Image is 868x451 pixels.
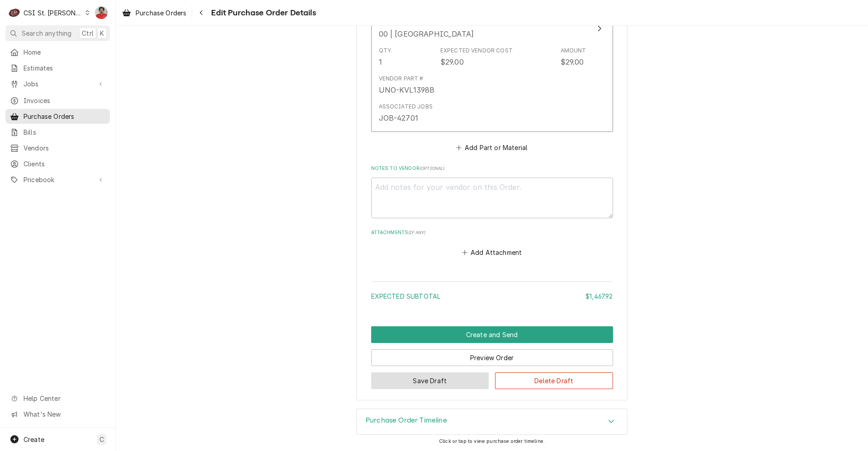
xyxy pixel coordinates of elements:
div: UNO-KVL1398B [379,85,435,95]
h3: Purchase Order Timeline [366,416,447,425]
button: Add Part or Material [454,141,529,154]
a: Clients [5,156,110,171]
a: Go to Help Center [5,391,110,406]
div: 1 [379,56,382,67]
span: What's New [24,409,104,419]
a: Bills [5,125,110,140]
div: CSI St. [PERSON_NAME] [24,8,82,18]
button: Navigate back [194,5,208,20]
span: Home [24,47,105,57]
span: Bills [24,127,105,137]
button: Accordion Details Expand Trigger [357,409,627,434]
span: Edit Purchase Order Details [208,7,316,19]
div: Amount Summary [371,278,613,307]
div: Associated Jobs [379,103,433,111]
div: Nicholas Faubert's Avatar [95,6,108,19]
button: Create and Send [371,326,613,343]
div: $29.00 [440,56,464,67]
button: Preview Order [371,349,613,366]
a: Purchase Orders [5,109,110,124]
span: ( optional ) [420,166,445,171]
div: JOB-42701 [379,113,418,123]
span: Ctrl [82,28,94,38]
span: ( if any ) [408,230,425,235]
div: $29.00 [561,56,584,67]
a: Vendors [5,141,110,155]
div: Amount [561,47,586,55]
button: Delete Draft [495,372,613,389]
span: Search anything [22,28,71,38]
span: Click or tap to view purchase order timeline. [439,438,545,444]
div: Expected Subtotal [371,291,613,301]
a: Estimates [5,61,110,75]
button: Save Draft [371,372,489,389]
div: Notes to Vendor [371,165,613,218]
div: Button Group Row [371,366,613,389]
span: Invoices [24,96,105,105]
span: Help Center [24,394,104,403]
a: Go to Pricebook [5,172,110,187]
span: Vendors [24,143,105,153]
button: Add Attachment [460,246,524,259]
div: Accordion Header [357,409,627,434]
span: Expected Subtotal [371,292,441,300]
a: Purchase Orders [118,5,190,20]
span: Pricebook [24,175,92,184]
div: $1,467.92 [585,291,613,301]
div: Attachments [371,229,613,259]
div: Qty. [379,47,393,55]
div: Vendor Part # [379,75,424,83]
span: Jobs [24,79,92,89]
a: Go to Jobs [5,76,110,91]
span: Estimates [24,63,105,73]
span: Create [24,436,44,443]
span: Purchase Orders [136,8,186,18]
div: NF [95,6,108,19]
div: Expected Vendor Cost [440,47,513,55]
a: Invoices [5,93,110,108]
a: Home [5,45,110,60]
div: Button Group Row [371,343,613,366]
div: Purchase Order Timeline [356,409,627,435]
label: Attachments [371,229,613,236]
span: Purchase Orders [24,112,105,121]
button: Search anythingCtrlK [5,25,110,41]
a: Go to What's New [5,407,110,422]
span: C [99,435,104,444]
div: CSI St. Louis's Avatar [8,6,21,19]
div: 00 | [GEOGRAPHIC_DATA] [379,28,474,39]
span: Clients [24,159,105,169]
div: C [8,6,21,19]
span: K [100,28,104,38]
div: Button Group Row [371,326,613,343]
label: Notes to Vendor [371,165,613,172]
div: Button Group [371,326,613,389]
